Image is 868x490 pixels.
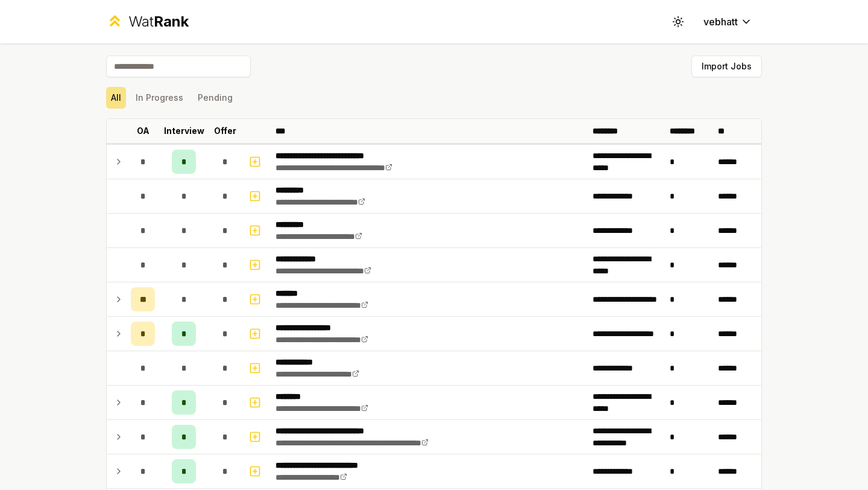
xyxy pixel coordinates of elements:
[106,87,126,109] button: All
[703,14,738,29] span: vebhatt
[128,12,189,31] div: Wat
[193,87,237,109] button: Pending
[694,11,762,33] button: vebhatt
[691,56,762,77] button: Import Jobs
[131,87,188,109] button: In Progress
[154,13,189,30] span: Rank
[214,125,236,137] p: Offer
[106,12,189,31] a: WatRank
[164,125,204,137] p: Interview
[137,125,149,137] p: OA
